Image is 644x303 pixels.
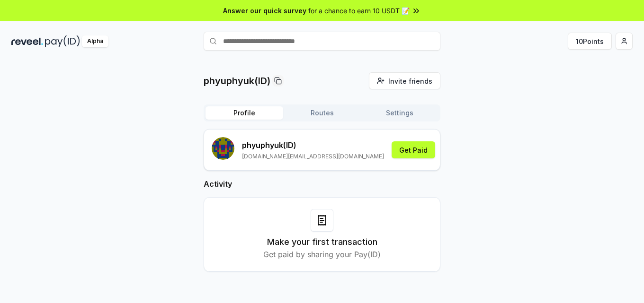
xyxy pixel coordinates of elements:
img: pay_id [45,35,80,47]
button: 10Points [568,33,612,50]
button: Routes [283,106,361,120]
button: Settings [361,106,438,120]
img: reveel_dark [11,35,43,47]
p: [DOMAIN_NAME][EMAIL_ADDRESS][DOMAIN_NAME] [242,153,384,160]
span: Invite friends [388,76,432,86]
span: Answer our quick survey [223,6,306,16]
h3: Make your first transaction [267,235,377,249]
p: phyuphyuk(ID) [204,74,270,87]
span: for a chance to earn 10 USDT 📝 [308,6,410,16]
p: Get paid by sharing your Pay(ID) [263,249,381,260]
button: Get Paid [392,141,435,158]
div: Alpha [82,35,108,47]
h2: Activity [204,178,440,190]
p: phyuphyuk (ID) [242,139,384,151]
button: Invite friends [369,72,440,89]
button: Profile [206,106,283,120]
